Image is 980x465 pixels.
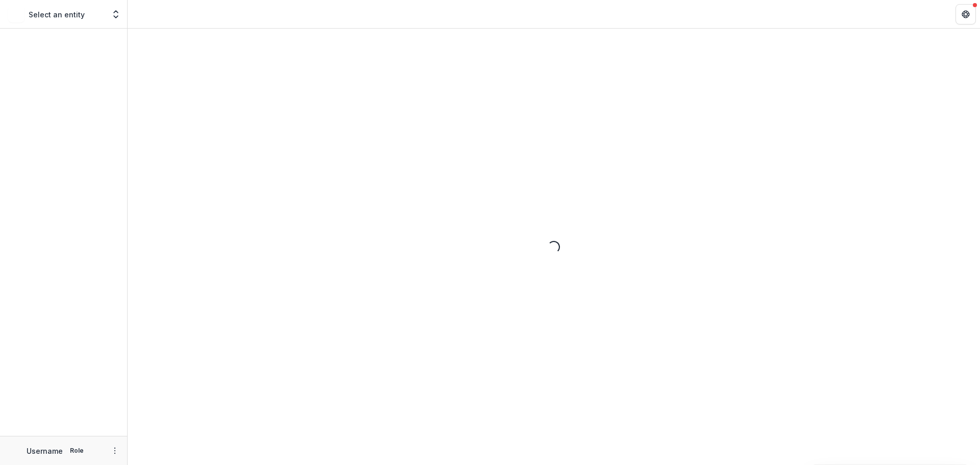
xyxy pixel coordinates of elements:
button: Get Help [955,4,976,25]
p: Username [27,446,63,456]
p: Select an entity [29,9,85,20]
button: More [109,445,121,457]
p: Role [67,446,87,455]
button: Open entity switcher [109,4,123,25]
